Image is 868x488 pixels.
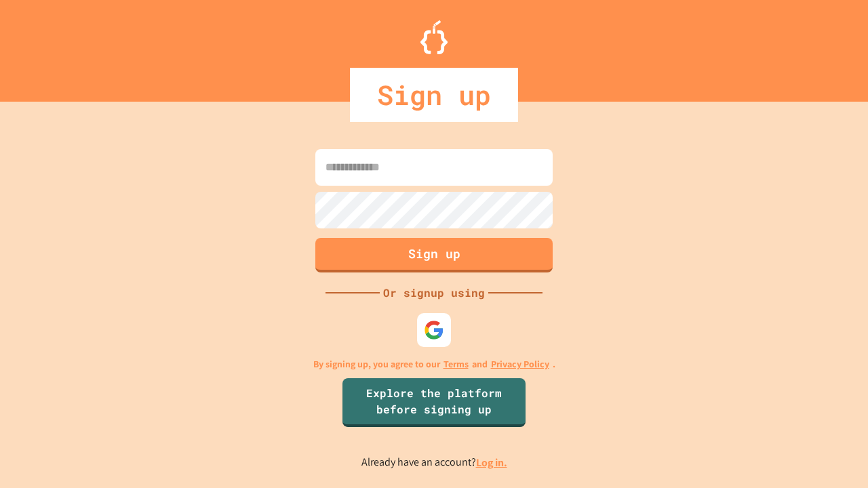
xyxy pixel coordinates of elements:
[491,357,549,371] a: Privacy Policy
[380,285,488,301] div: Or signup using
[476,455,507,470] a: Log in.
[361,454,507,471] p: Already have an account?
[315,238,553,272] button: Sign up
[350,68,518,122] div: Sign up
[420,20,448,54] img: Logo.svg
[342,378,526,427] a: Explore the platform before signing up
[443,357,469,371] a: Terms
[313,357,555,371] p: By signing up, you agree to our and .
[424,320,444,340] img: google-icon.svg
